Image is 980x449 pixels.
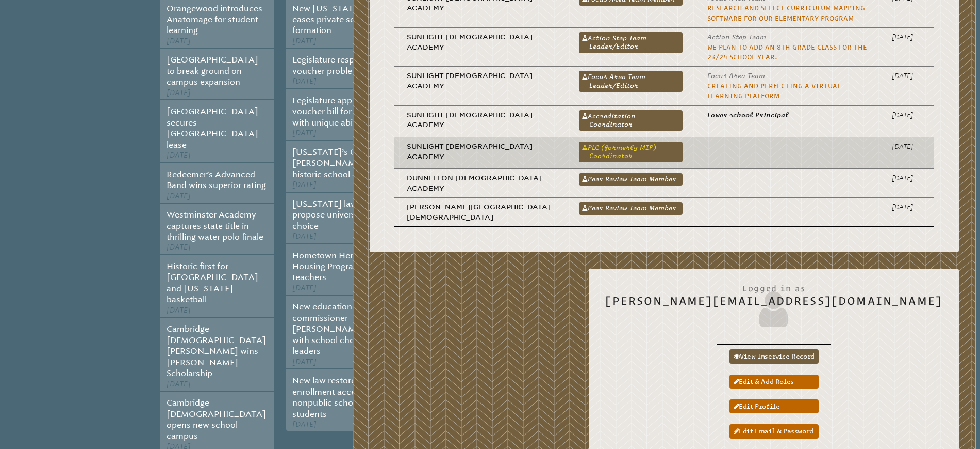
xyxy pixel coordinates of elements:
[892,32,922,42] p: [DATE]
[892,110,922,120] p: [DATE]
[729,424,819,438] a: Edit email & password
[292,420,317,429] span: [DATE]
[707,43,867,61] a: We plan to add an 8th grade class for the 23/24 school year.
[292,4,377,36] a: New [US_STATE] law eases private school formation
[292,251,393,283] a: Hometown Heroes Housing Program open to teachers
[407,173,554,193] p: Dunnellon [DEMOGRAPHIC_DATA] Academy
[707,33,766,41] span: Action Step Team
[729,375,819,389] a: Edit & add roles
[892,202,922,212] p: [DATE]
[292,147,392,179] a: [US_STATE]’s Governor [PERSON_NAME] signs historic school choice bill
[167,88,191,97] span: [DATE]
[579,202,683,214] a: Peer Review Team Member
[707,110,867,120] p: Lower school Principal
[892,71,922,81] p: [DATE]
[729,349,819,363] a: View inservice record
[579,32,683,53] a: Action Step Team Leader/Editor
[167,398,266,441] a: Cambridge [DEMOGRAPHIC_DATA] opens new school campus
[167,151,191,160] span: [DATE]
[292,180,317,189] span: [DATE]
[707,4,865,22] a: Research and select curriculum mapping software for our elementary program
[292,284,317,292] span: [DATE]
[579,142,683,162] a: PLC (formerly MIP) Coordinator
[707,72,765,80] span: Focus Area Team
[167,243,191,252] span: [DATE]
[579,173,683,185] a: Peer Review Team Member
[167,169,266,190] a: Redeemer’s Advanced Band wins superior rating
[579,71,683,91] a: Focus Area Team Leader/Editor
[407,71,554,91] p: Sunlight [DEMOGRAPHIC_DATA] Academy
[407,110,554,130] p: Sunlight [DEMOGRAPHIC_DATA] Academy
[167,37,191,45] span: [DATE]
[167,306,191,315] span: [DATE]
[292,302,390,356] a: New education commissioner [PERSON_NAME] meets with school choice leaders
[167,55,258,87] a: [GEOGRAPHIC_DATA] to break ground on campus expansion
[167,4,262,36] a: Orangewood introduces Anatomage for student learning
[167,261,258,304] a: Historic first for [GEOGRAPHIC_DATA] and [US_STATE] basketball
[892,173,922,183] p: [DATE]
[167,380,191,389] span: [DATE]
[729,399,819,413] a: Edit profile
[292,376,379,419] a: New law restores dual enrollment access for nonpublic school students
[167,324,266,378] a: Cambridge [DEMOGRAPHIC_DATA][PERSON_NAME] wins [PERSON_NAME] Scholarship
[292,37,317,45] span: [DATE]
[707,82,841,100] a: Creating and Perfecting a Virtual Learning Platform
[407,142,554,162] p: Sunlight [DEMOGRAPHIC_DATA] Academy
[407,32,554,52] p: Sunlight [DEMOGRAPHIC_DATA] Academy
[605,278,942,295] span: Logged in as
[292,232,317,241] span: [DATE]
[292,96,388,128] a: Legislature approves voucher bill for students with unique abilities
[167,106,258,149] a: [GEOGRAPHIC_DATA] secures [GEOGRAPHIC_DATA] lease
[292,55,384,75] a: Legislature responds to voucher problems
[579,110,683,131] a: Accreditation Coordinator
[167,210,263,242] a: Westminster Academy captures state title in thrilling water polo finale
[292,77,317,86] span: [DATE]
[292,129,317,137] span: [DATE]
[292,358,317,366] span: [DATE]
[605,278,942,330] h2: [PERSON_NAME][EMAIL_ADDRESS][DOMAIN_NAME]
[292,199,391,231] a: [US_STATE] lawmakers propose universal school choice
[167,192,191,200] span: [DATE]
[407,202,554,222] p: [PERSON_NAME][GEOGRAPHIC_DATA][DEMOGRAPHIC_DATA]
[892,142,922,151] p: [DATE]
